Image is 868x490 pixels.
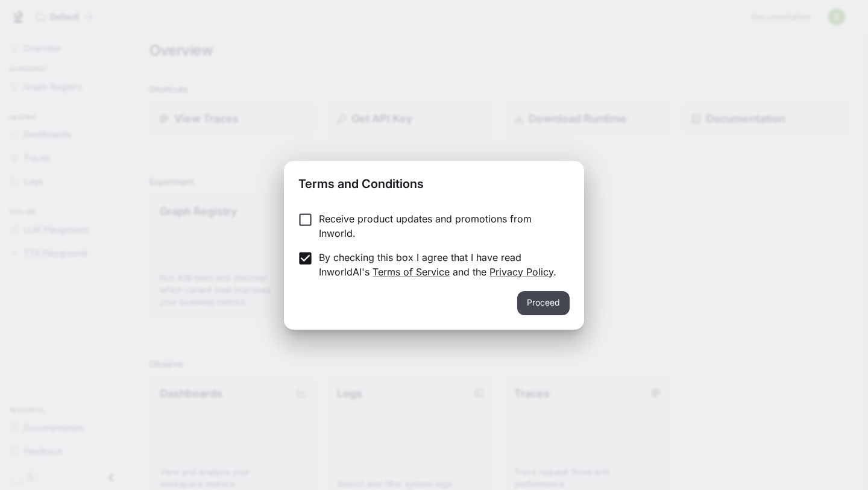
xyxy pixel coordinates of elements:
[517,291,570,315] button: Proceed
[373,266,450,278] a: Terms of Service
[319,212,560,240] p: Receive product updates and promotions from Inworld.
[319,250,560,279] p: By checking this box I agree that I have read InworldAI's and the .
[284,161,584,202] h2: Terms and Conditions
[489,266,553,278] a: Privacy Policy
